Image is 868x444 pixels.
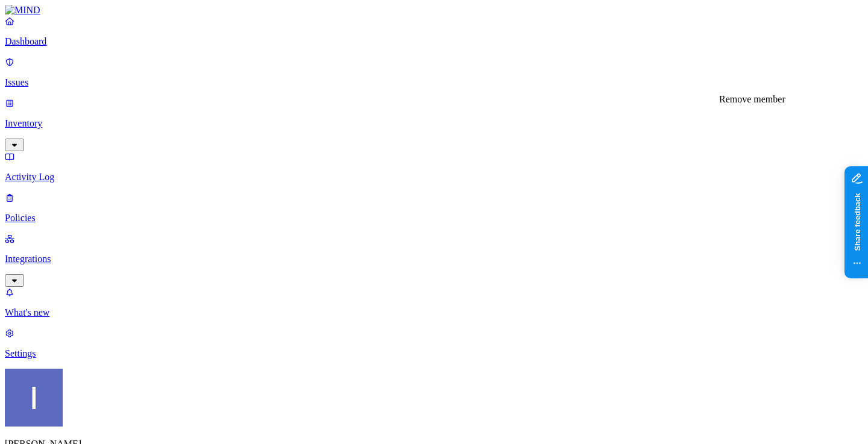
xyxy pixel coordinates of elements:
[719,94,785,105] div: Remove member
[5,213,863,224] p: Policies
[5,16,863,47] a: Dashboard
[5,233,863,285] a: Integrations
[5,172,863,183] p: Activity Log
[5,287,863,318] a: What's new
[5,192,863,224] a: Policies
[5,369,63,427] img: Itai Schwartz
[5,5,863,16] a: MIND
[5,348,863,359] p: Settings
[5,307,863,318] p: What's new
[5,36,863,47] p: Dashboard
[5,151,863,183] a: Activity Log
[5,57,863,88] a: Issues
[5,77,863,88] p: Issues
[5,254,863,264] p: Integrations
[5,118,863,129] p: Inventory
[5,98,863,149] a: Inventory
[5,328,863,359] a: Settings
[5,5,40,16] img: MIND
